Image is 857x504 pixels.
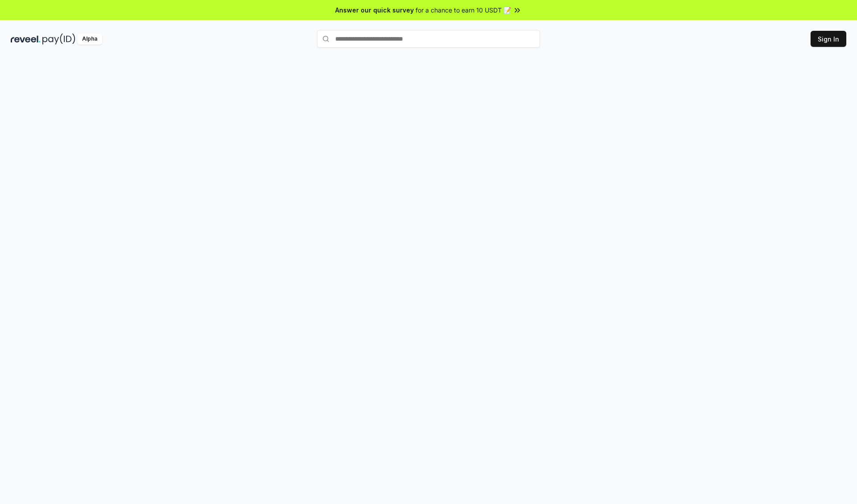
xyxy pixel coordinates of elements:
img: reveel_dark [11,33,41,45]
span: Answer our quick survey [335,5,414,15]
img: pay_id [42,33,75,45]
div: Alpha [77,33,102,45]
span: for a chance to earn 10 USDT 📝 [416,5,511,15]
button: Sign In [811,31,846,47]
